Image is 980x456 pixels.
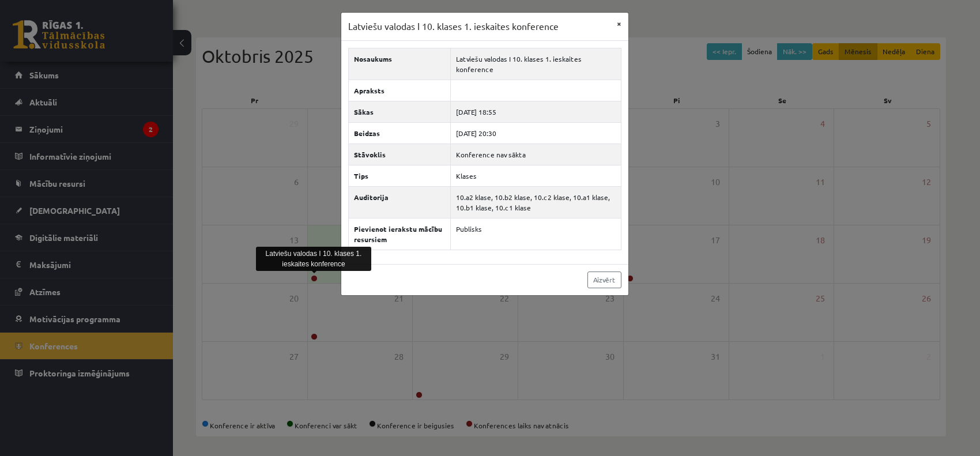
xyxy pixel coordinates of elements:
td: [DATE] 18:55 [450,101,621,122]
td: Publisks [450,218,621,250]
th: Sākas [348,101,450,122]
button: × [610,13,628,35]
th: Stāvoklis [348,144,450,165]
h3: Latviešu valodas I 10. klases 1. ieskaites konference [348,20,559,33]
td: 10.a2 klase, 10.b2 klase, 10.c2 klase, 10.a1 klase, 10.b1 klase, 10.c1 klase [450,186,621,218]
div: Latviešu valodas I 10. klases 1. ieskaites konference [256,247,371,271]
th: Beidzas [348,122,450,144]
td: Klases [450,165,621,186]
a: Aizvērt [587,272,621,288]
td: Konference nav sākta [450,144,621,165]
td: [DATE] 20:30 [450,122,621,144]
td: Latviešu valodas I 10. klases 1. ieskaites konference [450,48,621,80]
th: Apraksts [348,80,450,101]
th: Auditorija [348,186,450,218]
th: Tips [348,165,450,186]
th: Pievienot ierakstu mācību resursiem [348,218,450,250]
th: Nosaukums [348,48,450,80]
